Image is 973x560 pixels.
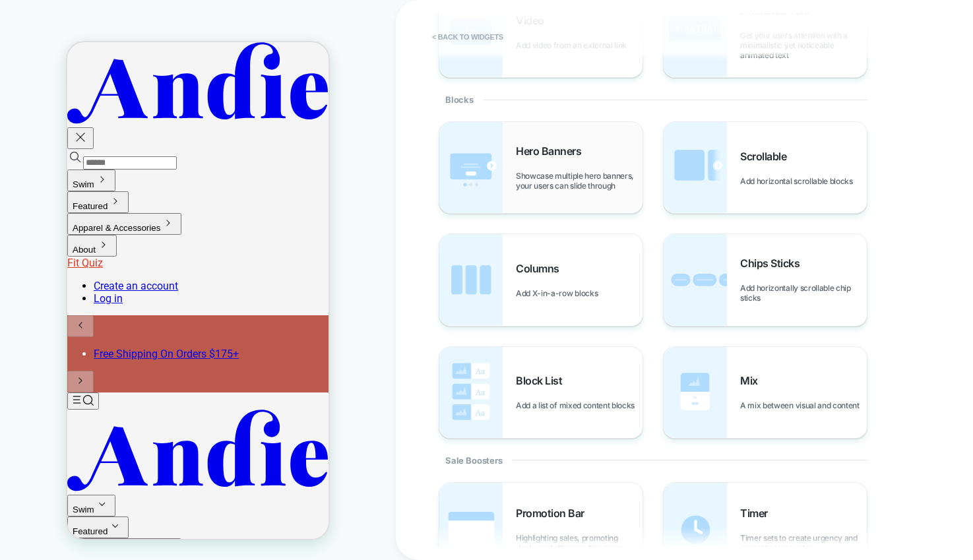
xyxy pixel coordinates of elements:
[740,176,860,186] span: Add horizontal scrollable blocks
[740,533,867,553] span: Timer sets to create urgency and generate more sales
[439,439,867,482] div: Sale Boosters
[516,262,566,275] span: Columns
[516,288,604,298] span: Add X-in-a-row blocks
[5,462,27,472] span: Swim
[516,14,551,27] span: Video
[516,144,588,158] span: Hero Banners
[516,400,641,410] span: Add a list of mixed content blocks
[425,26,510,47] button: < Back to widgets
[740,283,867,303] span: Add horizontally scrollable chip sticks
[740,257,806,270] span: Chips Sticks
[5,202,28,212] span: About
[740,374,765,387] span: Mix
[516,171,643,191] span: Showcase multiple hero banners, your users can slide through
[439,78,867,121] div: Blocks
[740,150,793,163] span: Scrollable
[26,305,172,318] a: Free Shipping on Orders $175+
[516,533,643,553] span: Highlighting sales, promoting deals, and other exciting news
[5,484,40,494] span: Featured
[516,374,569,387] span: Block List
[740,507,774,520] span: Timer
[740,400,866,410] span: A mix between visual and content
[26,237,111,250] a: Create an account
[5,181,93,191] span: Apparel & Accessories
[26,305,267,318] li: Slide 1 of 1
[5,159,40,169] span: Featured
[5,137,27,147] span: Swim
[26,250,55,263] a: Log in
[516,507,591,520] span: Promotion Bar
